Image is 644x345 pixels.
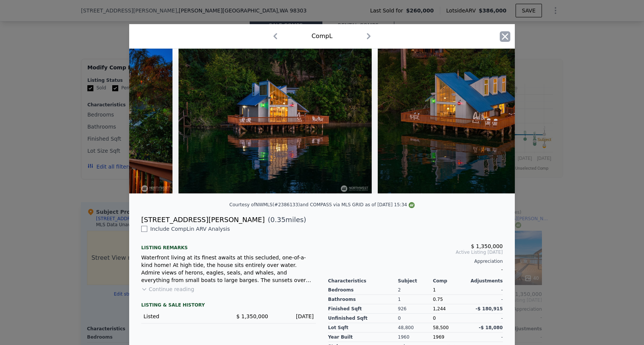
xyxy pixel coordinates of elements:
[479,325,503,330] span: -$ 18,080
[311,32,333,41] div: Comp L
[328,249,503,255] span: Active Listing [DATE]
[141,254,316,284] div: Waterfront living at its finest awaits at this secluded, one-of-a-kind home! At high tide, the ho...
[433,278,468,284] div: Comp
[409,202,415,208] img: NWMLS Logo
[141,239,316,251] div: Listing remarks
[179,49,371,193] img: Property Img
[398,304,433,314] div: 926
[328,304,398,314] div: Finished Sqft
[398,295,433,304] div: 1
[398,333,433,342] div: 1960
[398,278,433,284] div: Subject
[328,264,503,275] div: -
[378,49,571,193] img: Property Img
[398,314,433,323] div: 0
[143,313,223,320] div: Listed
[328,278,398,284] div: Characteristics
[398,285,433,295] div: 2
[328,333,398,342] div: Year Built
[236,313,268,319] span: $ 1,350,000
[328,314,398,323] div: Unfinished Sqft
[270,216,285,224] span: 0.35
[328,295,398,304] div: Bathrooms
[265,215,306,225] span: ( miles)
[471,243,503,249] span: $ 1,350,000
[229,202,415,207] div: Courtesy of NWMLS (#2386133) and COMPASS via MLS GRID as of [DATE] 15:34
[433,333,468,342] div: 1969
[468,278,503,284] div: Adjustments
[468,314,503,323] div: -
[141,215,265,225] div: [STREET_ADDRESS][PERSON_NAME]
[468,333,503,342] div: -
[476,306,503,311] span: -$ 180,915
[141,302,316,310] div: LISTING & SALE HISTORY
[433,287,436,293] span: 1
[433,295,468,304] div: 0.75
[398,323,433,333] div: 48,800
[433,325,449,330] span: 58,500
[468,295,503,304] div: -
[147,226,233,232] span: Include Comp L in ARV Analysis
[328,258,503,264] div: Appreciation
[468,285,503,295] div: -
[274,313,314,320] div: [DATE]
[328,323,398,333] div: Lot Sqft
[433,306,446,311] span: 1,244
[328,285,398,295] div: Bedrooms
[433,316,436,321] span: 0
[141,285,194,293] button: Continue reading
